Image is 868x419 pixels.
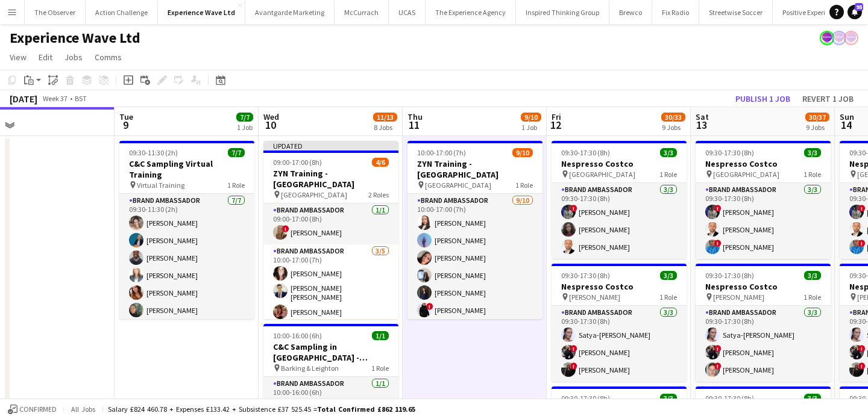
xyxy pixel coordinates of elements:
[236,113,253,122] span: 7/7
[552,281,687,292] h3: Nespresso Costco
[407,158,542,180] h3: ZYN Training - [GEOGRAPHIC_DATA]
[696,158,831,169] h3: Nespresso Costco
[263,203,398,244] app-card-role: Brand Ambassador1/109:00-17:00 (8h)![PERSON_NAME]
[797,91,858,107] button: Revert 1 job
[39,52,52,63] span: Edit
[263,111,279,122] span: Wed
[804,170,821,179] span: 1 Role
[858,240,866,247] span: !
[119,111,133,122] span: Tue
[262,118,279,132] span: 10
[426,303,433,310] span: !
[705,394,754,403] span: 09:30-17:30 (8h)
[731,91,795,107] button: Publish 1 job
[263,377,398,418] app-card-role: Brand Ambassador1/110:00-16:00 (6h)[PERSON_NAME]
[714,240,722,247] span: !
[696,111,709,122] span: Sat
[858,345,866,352] span: !
[552,183,687,259] app-card-role: Brand Ambassador3/309:30-17:30 (8h)![PERSON_NAME][PERSON_NAME][PERSON_NAME]
[552,111,561,122] span: Fri
[521,113,541,122] span: 9/10
[696,141,831,259] app-job-card: 09:30-17:30 (8h)3/3Nespresso Costco [GEOGRAPHIC_DATA]1 RoleBrand Ambassador3/309:30-17:30 (8h)![P...
[108,405,415,414] div: Salary £824 460.78 + Expenses £133.42 + Subsistence £37 525.45 =
[696,183,831,259] app-card-role: Brand Ambassador3/309:30-17:30 (8h)![PERSON_NAME][PERSON_NAME]![PERSON_NAME]
[570,205,577,212] span: !
[228,148,245,157] span: 7/7
[263,324,398,418] app-job-card: 10:00-16:00 (6h)1/1C&C Sampling in [GEOGRAPHIC_DATA] - Barking & Leighton Barking & Leighton1 Rol...
[515,181,533,190] span: 1 Role
[10,52,27,63] span: View
[570,345,577,352] span: !
[417,148,466,157] span: 10:00-17:00 (7h)
[119,158,254,180] h3: C&C Sampling Virtual Training
[552,141,687,259] div: 09:30-17:30 (8h)3/3Nespresso Costco [GEOGRAPHIC_DATA]1 RoleBrand Ambassador3/309:30-17:30 (8h)![P...
[858,205,866,212] span: !
[273,158,322,167] span: 09:00-17:00 (8h)
[805,113,829,122] span: 30/37
[368,190,389,199] span: 2 Roles
[714,345,722,352] span: !
[561,271,610,280] span: 09:30-17:30 (8h)
[263,141,398,319] app-job-card: Updated09:00-17:00 (8h)4/6ZYN Training - [GEOGRAPHIC_DATA] [GEOGRAPHIC_DATA]2 RolesBrand Ambassad...
[119,141,254,319] app-job-card: 09:30-11:30 (2h)7/7C&C Sampling Virtual Training Virtual Training1 RoleBrand Ambassador7/709:30-1...
[389,1,426,24] button: UCAS
[34,49,57,65] a: Edit
[374,123,397,132] div: 8 Jobs
[237,123,253,132] div: 1 Job
[561,148,610,157] span: 09:30-17:30 (8h)
[90,49,127,65] a: Comms
[806,123,829,132] div: 9 Jobs
[6,403,58,416] button: Confirmed
[552,264,687,382] app-job-card: 09:30-17:30 (8h)3/3Nespresso Costco [PERSON_NAME]1 RoleBrand Ambassador3/309:30-17:30 (8h)Satya-[...
[407,194,542,392] app-card-role: Brand Ambassador9/1010:00-17:00 (7h)[PERSON_NAME][PERSON_NAME][PERSON_NAME][PERSON_NAME][PERSON_N...
[158,1,245,24] button: Experience Wave Ltd
[5,49,31,65] a: View
[838,118,854,132] span: 14
[273,331,322,340] span: 10:00-16:00 (6h)
[552,158,687,169] h3: Nespresso Costco
[64,52,83,63] span: Jobs
[95,52,122,63] span: Comms
[25,1,86,24] button: The Observer
[263,141,398,151] div: Updated
[659,170,677,179] span: 1 Role
[820,31,834,45] app-user-avatar: Florence Watkinson
[561,394,610,403] span: 09:30-17:30 (8h)
[840,111,854,122] span: Sun
[407,111,423,122] span: Thu
[372,331,389,340] span: 1/1
[137,181,184,190] span: Virtual Training
[848,5,862,19] a: 95
[570,362,577,370] span: !
[407,141,542,319] app-job-card: 10:00-17:00 (7h)9/10ZYN Training - [GEOGRAPHIC_DATA] [GEOGRAPHIC_DATA]1 RoleBrand Ambassador9/101...
[609,1,652,24] button: Brewco
[858,362,866,370] span: !
[699,1,773,24] button: Streetwise Soccer
[855,3,863,11] span: 95
[263,244,398,359] app-card-role: Brand Ambassador3/510:00-17:00 (7h)[PERSON_NAME][PERSON_NAME] [PERSON_NAME][PERSON_NAME]
[714,362,722,370] span: !
[129,148,178,157] span: 09:30-11:30 (2h)
[713,293,764,302] span: [PERSON_NAME]
[373,113,397,122] span: 11/13
[569,293,620,302] span: [PERSON_NAME]
[516,1,609,24] button: Inspired Thinking Group
[773,1,851,24] button: Positive Experience
[40,94,70,103] span: Week 37
[844,31,858,45] app-user-avatar: Sophie Barnes
[426,1,516,24] button: The Experience Agency
[335,1,389,24] button: McCurrach
[804,271,821,280] span: 3/3
[660,148,677,157] span: 3/3
[227,181,245,190] span: 1 Role
[696,264,831,382] app-job-card: 09:30-17:30 (8h)3/3Nespresso Costco [PERSON_NAME]1 RoleBrand Ambassador3/309:30-17:30 (8h)Satya-[...
[694,118,709,132] span: 13
[804,293,821,302] span: 1 Role
[661,113,685,122] span: 30/33
[263,168,398,190] h3: ZYN Training - [GEOGRAPHIC_DATA]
